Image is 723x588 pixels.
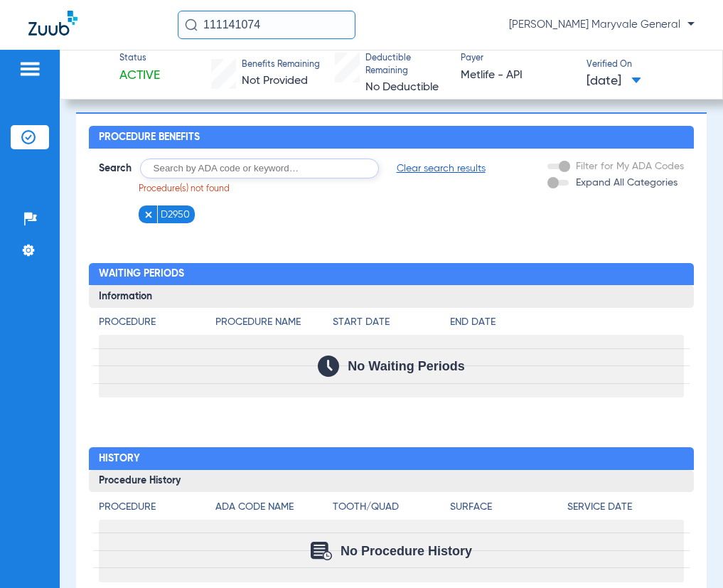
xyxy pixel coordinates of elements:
[99,315,216,330] h4: Procedure
[18,60,41,77] img: hamburger-icon
[215,500,333,520] app-breakdown-title: ADA Code Name
[144,210,154,220] img: x.svg
[333,500,450,515] h4: Tooth/Quad
[215,500,333,515] h4: ADA Code Name
[99,500,216,515] h4: Procedure
[348,359,464,373] span: No Waiting Periods
[333,500,450,520] app-breakdown-title: Tooth/Quad
[341,544,472,558] span: No Procedure History
[311,542,332,560] img: Calendar
[89,285,694,308] h3: Information
[567,500,685,520] app-breakdown-title: Service Date
[119,67,160,85] span: Active
[397,161,486,176] span: Clear search results
[161,208,190,222] span: D2950
[587,59,700,72] span: Verified On
[89,126,694,149] h2: Procedure Benefits
[587,73,641,90] span: [DATE]
[89,470,694,493] h3: Procedure History
[99,315,216,335] app-breakdown-title: Procedure
[461,67,574,85] span: Metlife - API
[28,11,77,36] img: Zuub Logo
[139,183,486,196] p: Procedure(s) not found
[89,447,694,470] h2: History
[215,315,333,330] h4: Procedure Name
[242,75,308,87] span: Not Provided
[450,500,567,520] app-breakdown-title: Surface
[178,11,355,39] input: Search for patients
[652,520,723,588] iframe: Chat Widget
[365,82,439,93] span: No Deductible
[509,18,695,32] span: [PERSON_NAME] Maryvale General
[450,500,567,515] h4: Surface
[99,161,132,176] span: Search
[140,159,379,178] input: Search by ADA code or keyword…
[119,53,160,65] span: Status
[89,263,694,286] h2: Waiting Periods
[567,500,685,515] h4: Service Date
[461,53,574,65] span: Payer
[333,315,450,335] app-breakdown-title: Start Date
[242,59,320,72] span: Benefits Remaining
[318,356,339,377] img: Calendar
[573,159,684,174] label: Filter for My ADA Codes
[215,315,333,335] app-breakdown-title: Procedure Name
[450,315,684,335] app-breakdown-title: End Date
[333,315,450,330] h4: Start Date
[185,18,198,31] img: Search Icon
[365,53,448,77] span: Deductible Remaining
[576,178,678,188] span: Expand All Categories
[450,315,684,330] h4: End Date
[99,500,216,520] app-breakdown-title: Procedure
